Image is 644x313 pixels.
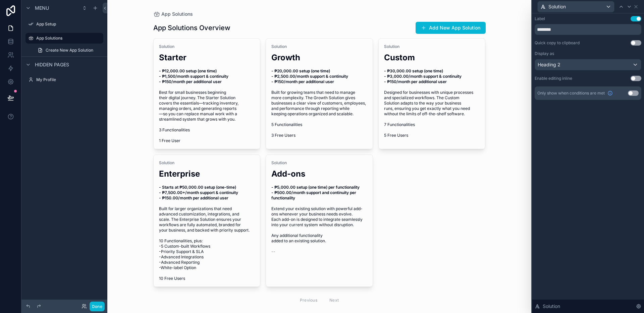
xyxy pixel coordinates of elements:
[271,206,367,228] span: Extend your existing solution with powerful add-ons whenever your business needs evolve. Each add...
[36,77,102,82] label: My Profile
[90,302,105,311] button: Done
[537,1,614,12] button: Solution
[159,127,255,133] span: 3 Functionalities
[384,44,480,49] span: Solution
[378,38,486,149] a: SolutionCustom- ₱30,000.00 setup (one time) - ₱3,000.00/month support & continuity - ₱150/month p...
[159,168,255,179] h2: Enterprise
[535,51,554,56] label: Display as
[537,90,605,96] span: Only show when conditions are met
[535,40,580,46] div: Quick copy to clipboard
[159,206,255,233] span: Built for larger organizations that need advanced customization, integrations, and scale. The Ent...
[35,61,69,68] span: Hidden pages
[161,11,193,17] span: App Solutions
[538,61,560,68] span: Heading 2
[271,122,367,127] span: 5 Functionalities
[271,90,367,117] span: Built for growing teams that need to manage more complexity. The Growth Solution gives businesses...
[159,160,255,166] span: Solution
[34,45,103,56] a: Create New App Solution
[271,185,360,200] strong: - ₱5,000.00 setup (one time) per functionality - ₱500.00/month support and continuity per functio...
[153,23,230,33] h1: App Solutions Overview
[25,33,103,44] a: App Solutions
[271,233,367,244] span: Any additional functionality added to an existing solution.
[535,16,545,21] div: Label
[266,38,373,149] a: SolutionGrowth- ₱20,000.00 setup (one time) - ₱2,500.00/month support & continuity - ₱150/month p...
[416,22,486,34] button: Add New App Solution
[159,44,255,49] span: Solution
[384,68,462,84] strong: - ₱30,000.00 setup (one time) - ₱3,000.00/month support & continuity - ₱150/month per additional ...
[535,59,641,70] button: Heading 2
[384,52,480,63] h2: Custom
[271,168,367,179] h2: Add-ons
[384,133,480,138] span: 5 Free Users
[46,48,93,53] span: Create New App Solution
[153,154,261,287] a: SolutionEnterprise- Starts at ₱50,000.00 setup (one-time) - ₱7,500.00+/month support & continuity...
[384,122,480,127] span: 7 Functionalities
[543,303,560,310] span: Solution
[159,185,238,200] strong: - Starts at ₱50,000.00 setup (one-time) - ₱7,500.00+/month support & continuity - ₱150.00/month p...
[271,44,367,49] span: Solution
[535,76,572,81] div: Enable editing inline
[25,19,103,29] a: App Setup
[271,249,275,254] span: --
[271,52,367,63] h2: Growth
[159,138,255,143] span: 1 Free User
[271,68,348,84] strong: - ₱20,000.00 setup (one time) - ₱2,500.00/month support & continuity - ₱150/month per additional ...
[36,21,102,27] label: App Setup
[35,5,49,11] span: Menu
[159,238,255,270] span: 10 Functionalities, plus: -5 Custom-built Workflows -Priority Support & SLA -Advanced Integration...
[271,160,367,166] span: Solution
[159,52,255,63] h2: Starter
[153,38,261,149] a: SolutionStarter- ₱12,000.00 setup (one time) - ₱1,500/month support & continuity - ₱150/month per...
[384,90,480,117] span: Designed for businesses with unique processes and specialized workflows. The Custom Solution adap...
[25,74,103,85] a: My Profile
[271,133,367,138] span: 3 Free Users
[36,36,99,41] label: App Solutions
[548,3,566,10] span: Solution
[159,90,255,122] span: Best for small businesses beginning their digital journey. The Starter Solution covers the essent...
[159,68,228,84] strong: - ₱12,000.00 setup (one time) - ₱1,500/month support & continuity - ₱150/month per additional user
[266,154,373,287] a: SolutionAdd-ons- ₱5,000.00 setup (one time) per functionality - ₱500.00/month support and continu...
[159,276,255,281] span: 10 Free Users
[153,11,193,17] a: App Solutions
